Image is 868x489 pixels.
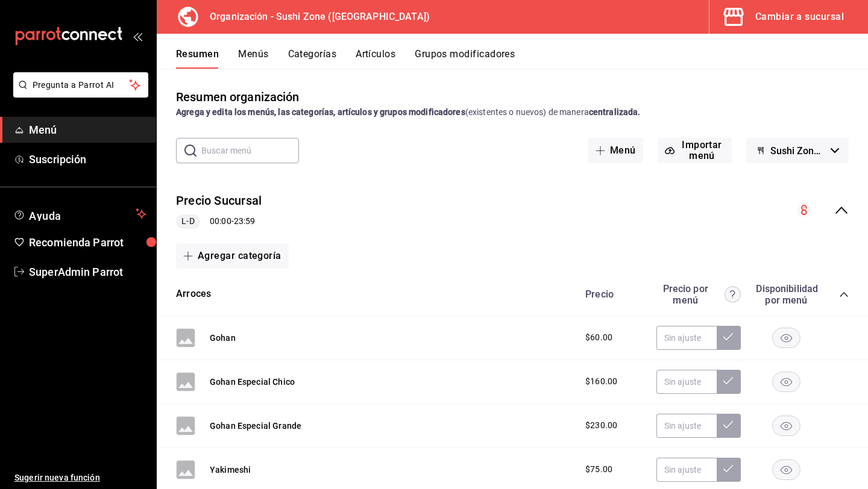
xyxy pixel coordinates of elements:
button: Precio Sucursal [176,192,262,210]
div: Resumen organización [176,88,300,106]
div: navigation tabs [176,48,868,69]
button: Resumen [176,48,219,69]
input: Sin ajuste [656,370,717,394]
button: Menú [588,138,643,163]
div: Precio por menú [656,283,741,306]
button: Categorías [288,48,337,69]
button: Sushi Zone - Borrador [746,138,849,163]
button: Importar menú [658,138,732,163]
a: Pregunta a Parrot AI [8,87,148,100]
div: collapse-menu-row [157,182,868,238]
span: Sushi Zone - Borrador [770,145,826,157]
span: Pregunta a Parrot AI [33,79,130,92]
button: open_drawer_menu [133,31,142,41]
h3: Organización - Sushi Zone ([GEOGRAPHIC_DATA]) [200,10,430,24]
div: (existentes o nuevos) de manera [176,106,849,119]
span: SuperAdmin Parrot [29,264,146,280]
button: collapse-category-row [839,290,849,299]
button: Grupos modificadores [415,48,515,69]
button: Gohan Especial Chico [210,376,295,388]
div: Disponibilidad por menú [756,283,816,306]
button: Agregar categoría [176,243,289,269]
span: Suscripción [29,151,146,167]
button: Menús [238,48,268,69]
span: $60.00 [585,331,612,344]
span: Recomienda Parrot [29,234,146,251]
button: Gohan Especial Grande [210,420,301,432]
button: Yakimeshi [210,464,251,476]
button: Gohan [210,332,236,344]
div: 00:00 - 23:59 [176,214,262,229]
span: $75.00 [585,463,612,476]
span: $230.00 [585,419,617,432]
strong: Agrega y edita los menús, las categorías, artículos y grupos modificadores [176,107,465,117]
button: Arroces [176,287,211,301]
div: Cambiar a sucursal [755,8,844,25]
span: Menú [29,122,146,138]
span: L-D [177,215,199,228]
input: Sin ajuste [656,326,717,350]
input: Sin ajuste [656,414,717,438]
button: Pregunta a Parrot AI [13,72,148,98]
strong: centralizada. [589,107,641,117]
span: Ayuda [29,207,131,221]
button: Artículos [356,48,395,69]
input: Buscar menú [201,139,299,163]
div: Precio [573,288,650,300]
span: $160.00 [585,375,617,388]
input: Sin ajuste [656,458,717,482]
span: Sugerir nueva función [14,472,146,484]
